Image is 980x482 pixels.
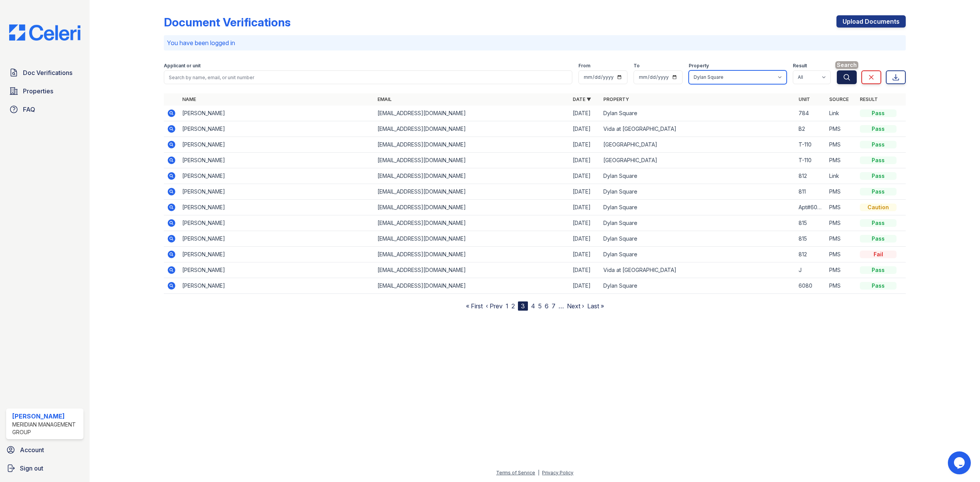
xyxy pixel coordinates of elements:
[179,278,374,294] td: [PERSON_NAME]
[552,302,555,310] a: 7
[374,200,570,215] td: [EMAIL_ADDRESS][DOMAIN_NAME]
[374,247,570,262] td: [EMAIL_ADDRESS][DOMAIN_NAME]
[570,231,600,247] td: [DATE]
[570,215,600,231] td: [DATE]
[374,231,570,247] td: [EMAIL_ADDRESS][DOMAIN_NAME]
[12,421,80,436] div: Meridian Management Group
[600,121,795,137] td: Vida at [GEOGRAPHIC_DATA]
[860,266,897,274] div: Pass
[600,278,795,294] td: Dylan Square
[860,172,897,180] div: Pass
[603,96,629,102] a: Property
[836,15,906,28] a: Upload Documents
[600,215,795,231] td: Dylan Square
[182,96,196,102] a: Name
[511,302,515,310] a: 2
[795,247,826,262] td: 812
[23,68,72,77] span: Doc Verifications
[570,121,600,137] td: [DATE]
[570,278,600,294] td: [DATE]
[860,96,878,102] a: Result
[799,96,810,102] a: Unit
[795,215,826,231] td: 815
[826,278,857,294] td: PMS
[374,168,570,184] td: [EMAIL_ADDRESS][DOMAIN_NAME]
[374,215,570,231] td: [EMAIL_ADDRESS][DOMAIN_NAME]
[795,168,826,184] td: 812
[6,83,83,99] a: Properties
[793,63,807,69] label: Result
[600,184,795,200] td: Dylan Square
[3,461,87,476] a: Sign out
[826,168,857,184] td: Link
[538,470,539,475] div: |
[164,70,573,84] input: Search by name, email, or unit number
[826,200,857,215] td: PMS
[538,302,542,310] a: 5
[3,24,87,41] img: CE_Logo_Blue-a8612792a0a2168367f1c8372b55b34899dd931a85d93a1a3d3e32e68fde9ad4.png
[600,231,795,247] td: Dylan Square
[795,137,826,153] td: T-110
[795,153,826,168] td: T-110
[860,204,897,211] div: Caution
[179,153,374,168] td: [PERSON_NAME]
[860,251,897,258] div: Fail
[826,106,857,121] td: Link
[826,215,857,231] td: PMS
[531,302,535,310] a: 4
[578,63,590,69] label: From
[167,38,903,47] p: You have been logged in
[179,231,374,247] td: [PERSON_NAME]
[689,63,709,69] label: Property
[6,65,83,80] a: Doc Verifications
[164,15,291,29] div: Document Verifications
[20,464,43,473] span: Sign out
[179,247,374,262] td: [PERSON_NAME]
[860,109,897,117] div: Pass
[6,102,83,117] a: FAQ
[826,121,857,137] td: PMS
[179,215,374,231] td: [PERSON_NAME]
[573,96,591,102] a: Date ▼
[567,302,584,310] a: Next ›
[948,451,972,474] iframe: chat widget
[179,184,374,200] td: [PERSON_NAME]
[23,105,35,114] span: FAQ
[826,137,857,153] td: PMS
[600,153,795,168] td: [GEOGRAPHIC_DATA]
[374,106,570,121] td: [EMAIL_ADDRESS][DOMAIN_NAME]
[795,184,826,200] td: 811
[826,247,857,262] td: PMS
[377,96,392,102] a: Email
[545,302,549,310] a: 6
[570,168,600,184] td: [DATE]
[179,168,374,184] td: [PERSON_NAME]
[3,442,87,458] a: Account
[542,470,573,475] a: Privacy Policy
[795,106,826,121] td: 784
[826,184,857,200] td: PMS
[600,247,795,262] td: Dylan Square
[835,61,858,69] span: Search
[164,63,201,69] label: Applicant or unit
[374,121,570,137] td: [EMAIL_ADDRESS][DOMAIN_NAME]
[860,282,897,290] div: Pass
[570,262,600,278] td: [DATE]
[374,153,570,168] td: [EMAIL_ADDRESS][DOMAIN_NAME]
[829,96,849,102] a: Source
[374,278,570,294] td: [EMAIL_ADDRESS][DOMAIN_NAME]
[600,137,795,153] td: [GEOGRAPHIC_DATA]
[374,184,570,200] td: [EMAIL_ADDRESS][DOMAIN_NAME]
[826,153,857,168] td: PMS
[570,137,600,153] td: [DATE]
[570,247,600,262] td: [DATE]
[795,200,826,215] td: Apt#6072
[860,188,897,195] div: Pass
[600,168,795,184] td: Dylan Square
[486,302,503,310] a: ‹ Prev
[795,262,826,278] td: J
[837,70,857,84] button: Search
[12,412,80,421] div: [PERSON_NAME]
[559,301,564,311] span: …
